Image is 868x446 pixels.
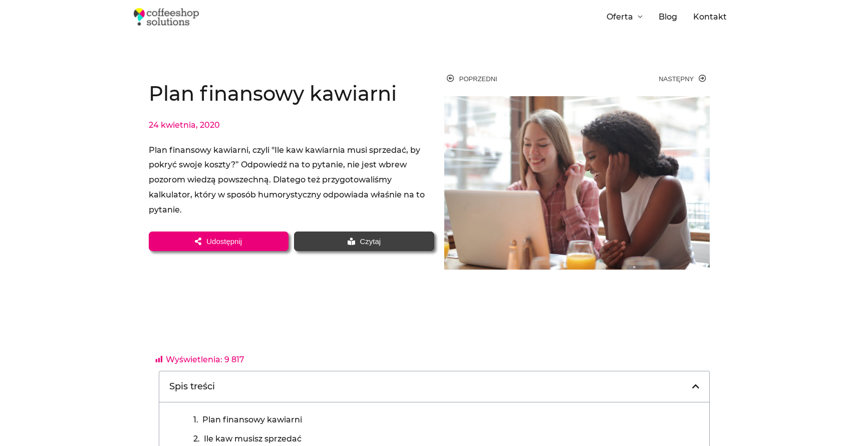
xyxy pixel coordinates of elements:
div: Close table of contents [692,382,699,390]
a: Poprzedni [447,72,576,86]
span: Udostępnij [206,238,242,245]
span: Wyświetlenia: [166,355,222,364]
img: Coffeeshop Solutions [134,8,199,26]
a: Plan finansowy kawiarni [202,412,302,427]
span: 9 817 [224,355,244,364]
a: Następny [576,72,706,86]
img: plan finansowy kawiarni [444,96,710,269]
span: Poprzedni [459,73,497,85]
a: 24 kwietnia, 2020 [149,118,220,133]
h1: Plan finansowy kawiarni [149,80,434,108]
a: Udostępnij [149,232,288,251]
span: Czytaj [360,238,381,245]
a: Czytaj [294,232,434,251]
div: Plan finansowy kawiarni, czyli "Ile kaw kawiarnia musi sprzedać, by pokryć swoje koszty?” Odpowie... [149,143,434,217]
time: 24 kwietnia, 2020 [149,120,220,130]
h4: Spis treści [169,381,692,392]
span: Następny [659,73,694,85]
